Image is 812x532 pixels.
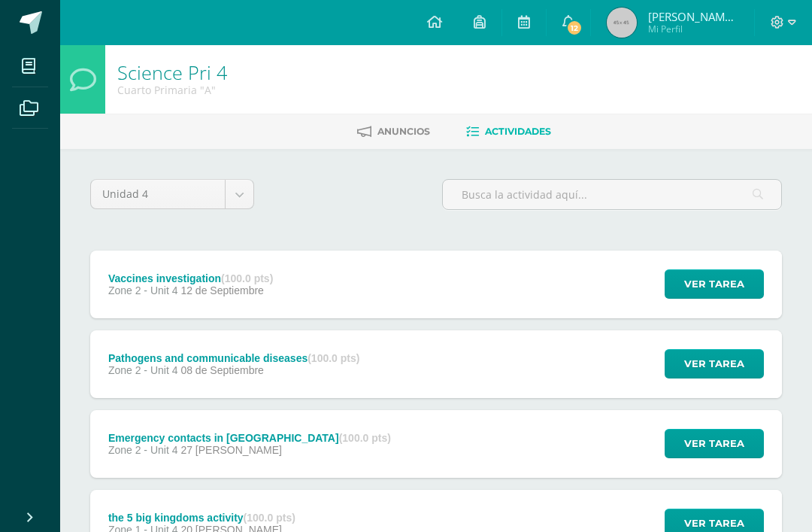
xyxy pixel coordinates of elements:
span: Mi Perfil [648,23,738,35]
span: 08 de Septiembre [180,364,264,376]
div: Cuarto Primaria 'A' [117,83,227,97]
strong: (100.0 pts) [308,352,359,364]
span: Ver tarea [684,350,744,378]
span: 12 [566,20,583,36]
span: 27 [PERSON_NAME] [180,444,282,456]
span: Actividades [485,126,551,137]
span: Ver tarea [684,430,744,458]
span: Anuncios [377,126,430,137]
span: Unidad 4 [102,180,214,208]
div: Vaccines investigation [108,272,273,284]
span: Ver tarea [684,270,744,298]
span: [PERSON_NAME] [PERSON_NAME] [648,9,738,24]
div: the 5 big kingdoms activity [108,512,295,524]
a: Science Pri 4 [117,59,227,85]
input: Busca la actividad aquí... [443,180,781,209]
div: Emergency contacts in [GEOGRAPHIC_DATA] [108,432,391,444]
a: Unidad 4 [91,180,253,208]
span: Zone 2 - Unit 4 [108,444,178,456]
button: Ver tarea [665,429,764,458]
button: Ver tarea [665,269,764,299]
strong: (100.0 pts) [244,512,295,524]
strong: (100.0 pts) [339,432,391,444]
a: Actividades [466,120,551,144]
span: Zone 2 - Unit 4 [108,364,178,376]
button: Ver tarea [665,349,764,378]
span: Zone 2 - Unit 4 [108,284,178,296]
strong: (100.0 pts) [221,272,273,284]
span: 12 de Septiembre [180,284,264,296]
img: 45x45 [607,8,637,38]
h1: Science Pri 4 [117,62,227,83]
div: Pathogens and communicable diseases [108,352,360,364]
a: Anuncios [357,120,430,144]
